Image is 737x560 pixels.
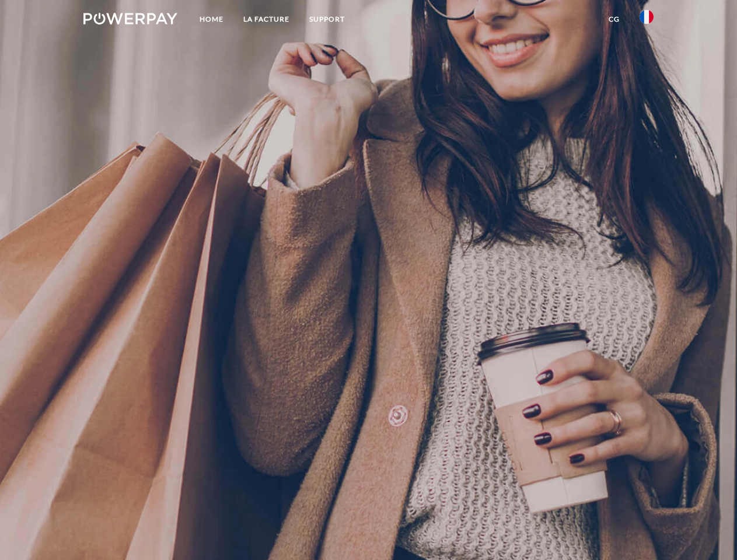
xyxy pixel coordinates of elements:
[599,9,630,30] a: CG
[299,9,355,30] a: Support
[190,9,233,30] a: Home
[83,13,177,24] img: logo-powerpay-white.svg
[640,10,654,24] img: fr
[233,9,299,30] a: LA FACTURE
